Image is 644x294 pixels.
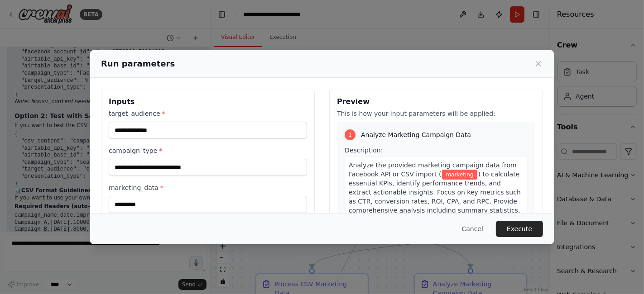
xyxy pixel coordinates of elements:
[349,171,521,232] span: ) to calculate essential KPIs, identify performance trends, and extract actionable insights. Focu...
[361,130,471,139] span: Analyze Marketing Campaign Data
[496,221,543,237] button: Execute
[109,183,307,192] label: marketing_data
[109,109,307,118] label: target_audience
[109,146,307,155] label: campaign_type
[345,147,383,154] span: Description:
[337,96,535,107] h3: Preview
[442,170,477,180] span: Variable: marketing_data
[349,161,517,178] span: Analyze the provided marketing campaign data from Facebook API or CSV import (
[337,109,535,118] p: This is how your input parameters will be applied:
[345,129,356,140] div: 1
[455,221,490,237] button: Cancel
[101,57,175,70] h2: Run parameters
[109,96,307,107] h3: Inputs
